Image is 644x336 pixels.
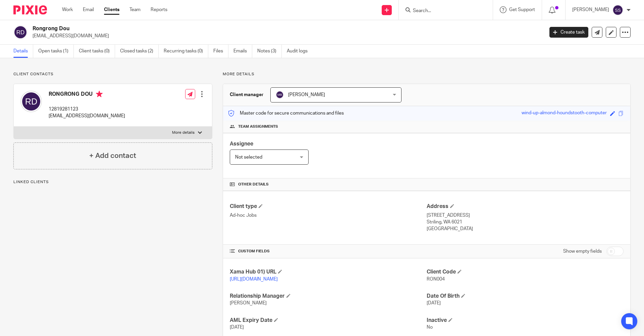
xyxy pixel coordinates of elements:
p: Striling, WA 6021 [427,219,624,225]
a: Notes (3) [257,45,282,58]
p: [GEOGRAPHIC_DATA] [427,225,624,232]
img: svg%3E [276,91,284,99]
h4: CUSTOM FIELDS [230,249,427,254]
h4: AML Expiry Date [230,317,427,324]
p: Master code for secure communications and files [228,110,344,117]
span: No [427,325,433,330]
span: [PERSON_NAME] [288,92,325,97]
span: [PERSON_NAME] [230,301,267,305]
p: Linked clients [13,179,212,185]
span: [DATE] [230,325,244,330]
a: Recurring tasks (0) [164,45,208,58]
a: Audit logs [287,45,313,58]
p: Client contacts [13,72,212,77]
h4: Xama Hub 01) URL [230,268,427,276]
a: Closed tasks (2) [120,45,159,58]
h3: Client manager [230,91,264,98]
p: More details [172,130,195,135]
a: Reports [151,6,167,13]
img: svg%3E [20,91,42,112]
a: Details [13,45,33,58]
span: Assignee [230,141,253,146]
h4: + Add contact [89,151,136,161]
p: [EMAIL_ADDRESS][DOMAIN_NAME] [49,113,125,119]
span: Get Support [509,7,535,12]
a: Create task [549,27,588,38]
a: Emails [233,45,252,58]
a: Team [129,6,141,13]
h2: Rongrong Dou [33,25,438,32]
a: Email [83,6,94,13]
span: Not selected [235,155,262,160]
h4: Address [427,203,624,210]
h4: Inactive [427,317,624,324]
a: Clients [104,6,119,13]
h4: Relationship Manager [230,293,427,300]
a: Client tasks (0) [79,45,115,58]
p: Ad-hoc Jobs [230,212,427,219]
img: svg%3E [612,5,623,15]
a: Open tasks (1) [38,45,74,58]
span: [DATE] [427,301,441,305]
img: svg%3E [13,25,28,39]
input: Search [412,8,473,14]
a: Work [62,6,73,13]
p: [PERSON_NAME] [572,6,609,13]
a: Files [213,45,228,58]
img: Pixie [13,5,47,14]
h4: Client Code [427,268,624,276]
span: RON004 [427,277,445,282]
h4: Client type [230,203,427,210]
h4: Date Of Birth [427,293,624,300]
span: Team assignments [238,124,278,129]
label: Show empty fields [563,248,602,255]
p: 12819281123 [49,106,125,113]
p: [EMAIL_ADDRESS][DOMAIN_NAME] [33,33,539,39]
i: Primary [96,91,103,97]
h4: RONGRONG DOU [49,91,125,99]
a: [URL][DOMAIN_NAME] [230,277,278,282]
span: Other details [238,182,269,187]
p: More details [223,72,631,77]
p: [STREET_ADDRESS] [427,212,624,219]
div: wind-up-almond-houndstooth-computer [522,110,607,117]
